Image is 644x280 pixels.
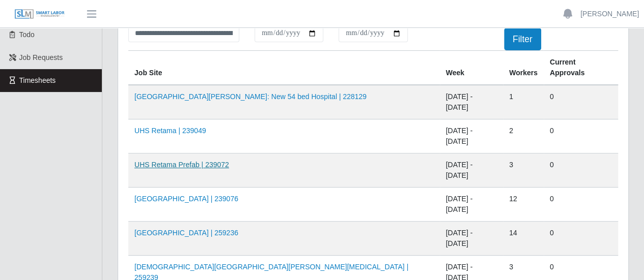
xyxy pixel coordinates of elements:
td: [DATE] - [DATE] [440,119,503,153]
td: [DATE] - [DATE] [440,153,503,188]
td: [DATE] - [DATE] [440,188,503,222]
th: job site [128,51,440,85]
td: 0 [544,222,618,256]
th: Week [440,51,503,85]
td: 0 [544,119,618,153]
td: [DATE] - [DATE] [440,85,503,119]
span: Todo [19,30,35,39]
td: 12 [503,188,544,222]
td: [DATE] - [DATE] [440,222,503,256]
th: Current Approvals [544,51,618,85]
a: UHS Retama | 239049 [134,127,206,135]
a: [GEOGRAPHIC_DATA] | 239076 [134,195,238,203]
img: SLM Logo [14,9,65,20]
td: 2 [503,119,544,153]
th: Workers [503,51,544,85]
a: [GEOGRAPHIC_DATA][PERSON_NAME]: New 54 bed Hospital | 228129 [134,92,367,101]
td: 0 [544,188,618,222]
a: UHS Retama Prefab | 239072 [134,161,229,169]
td: 3 [503,153,544,188]
td: 0 [544,85,618,119]
span: Job Requests [19,53,63,61]
a: [PERSON_NAME] [580,9,639,19]
td: 14 [503,222,544,256]
span: Timesheets [19,76,56,84]
td: 0 [544,153,618,188]
td: 1 [503,85,544,119]
a: [GEOGRAPHIC_DATA] | 259236 [134,229,238,237]
button: Filter [504,28,541,50]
